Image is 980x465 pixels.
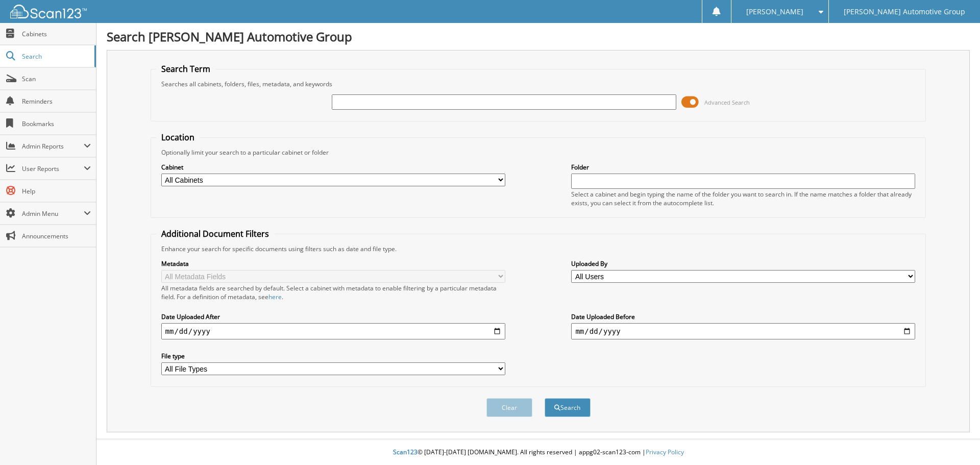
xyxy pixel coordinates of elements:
[22,52,89,61] span: Search
[571,190,915,207] div: Select a cabinet and begin typing the name of the folder you want to search in. If the name match...
[107,28,970,45] h1: Search [PERSON_NAME] Automotive Group
[161,163,505,172] label: Cabinet
[10,5,87,18] img: scan123-logo-white.svg
[156,80,921,88] div: Searches all cabinets, folders, files, metadata, and keywords
[22,30,91,38] span: Cabinets
[571,163,915,172] label: Folder
[156,228,274,239] legend: Additional Document Filters
[571,312,915,321] label: Date Uploaded Before
[486,398,532,417] button: Clear
[22,97,91,106] span: Reminders
[161,284,505,301] div: All metadata fields are searched by default. Select a cabinet with metadata to enable filtering b...
[22,119,91,128] span: Bookmarks
[156,148,921,157] div: Optionally limit your search to a particular cabinet or folder
[844,9,965,15] span: [PERSON_NAME] Automotive Group
[929,416,980,465] iframe: Chat Widget
[156,244,921,253] div: Enhance your search for specific documents using filters such as date and file type.
[22,232,91,240] span: Announcements
[22,209,84,218] span: Admin Menu
[96,440,980,465] div: © [DATE]-[DATE] [DOMAIN_NAME]. All rights reserved | appg02-scan123-com |
[156,132,200,143] legend: Location
[161,259,505,268] label: Metadata
[161,352,505,360] label: File type
[161,323,505,339] input: start
[22,75,91,83] span: Scan
[268,292,282,301] a: here
[746,9,803,15] span: [PERSON_NAME]
[156,63,215,75] legend: Search Term
[571,259,915,268] label: Uploaded By
[571,323,915,339] input: end
[704,99,750,106] span: Advanced Search
[545,398,591,417] button: Search
[22,187,91,195] span: Help
[161,312,505,321] label: Date Uploaded After
[22,142,84,151] span: Admin Reports
[393,448,418,456] span: Scan123
[22,164,84,173] span: User Reports
[646,448,684,456] a: Privacy Policy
